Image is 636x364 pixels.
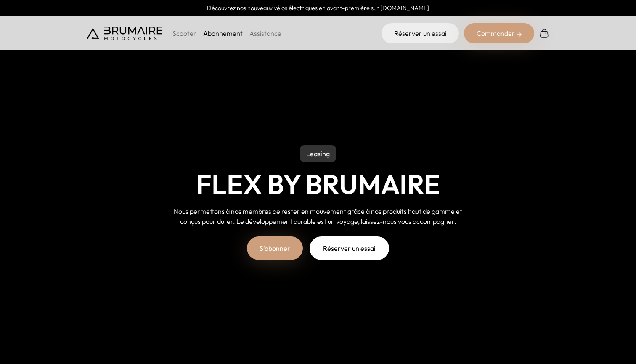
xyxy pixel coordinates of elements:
img: right-arrow-2.png [517,32,522,37]
a: Réserver un essai [382,23,459,43]
img: Panier [539,28,549,38]
a: Réserver un essai [310,236,389,260]
a: Abonnement [203,29,243,37]
img: Brumaire Motocycles [87,27,162,40]
div: Commander [464,23,534,43]
p: Scooter [172,28,196,38]
h1: Flex by Brumaire [196,169,440,200]
a: S'abonner [247,236,303,260]
a: Assistance [249,29,281,37]
p: Leasing [300,145,336,162]
span: Nous permettons à nos membres de rester en mouvement grâce à nos produits haut de gamme et conçus... [174,207,462,226]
